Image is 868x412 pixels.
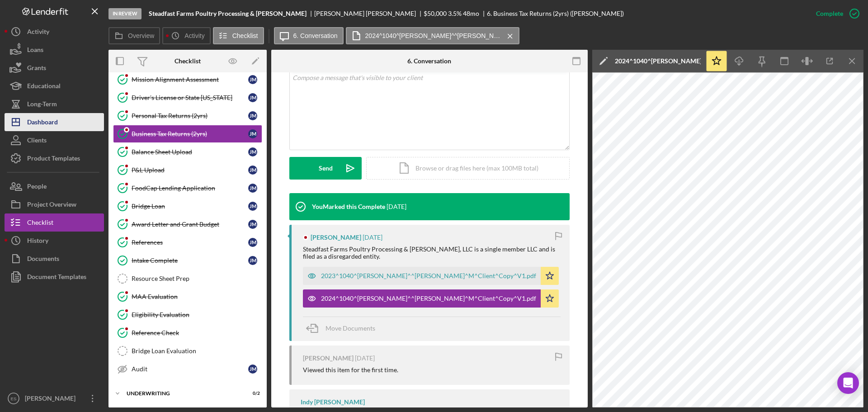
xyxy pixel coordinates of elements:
[321,295,536,302] div: 2024^1040^[PERSON_NAME]^^[PERSON_NAME]^M^Client^Copy^V1.pdf
[27,59,46,79] div: Grants
[27,268,86,288] div: Document Templates
[27,250,59,270] div: Documents
[132,311,262,318] div: Eligibility Evaluation
[132,203,248,210] div: Bridge Loan
[132,130,248,137] div: Business Tax Returns (2yrs)
[5,268,104,286] button: Document Templates
[113,161,262,179] a: P&L UploadJM
[132,293,262,300] div: MAA Evaluation
[23,389,81,410] div: [PERSON_NAME]
[5,131,104,149] button: Clients
[162,27,210,44] button: Activity
[27,131,47,152] div: Clients
[132,347,262,355] div: Bridge Loan Evaluation
[132,257,248,264] div: Intake Complete
[27,232,48,252] div: History
[113,306,262,324] a: Eligibility Evaluation
[319,157,333,180] div: Send
[311,234,361,241] div: [PERSON_NAME]
[274,27,344,44] button: 6. Conversation
[807,5,863,23] button: Complete
[5,149,104,167] a: Product Templates
[5,250,104,268] button: Documents
[132,365,248,373] div: Audit
[113,89,262,107] a: Driver's License or State [US_STATE]JM
[132,76,248,83] div: Mission Alignment Assessment
[5,95,104,113] button: Long-Term
[407,57,451,65] div: 6. Conversation
[132,329,262,336] div: Reference Check
[248,202,257,211] div: J M
[113,143,262,161] a: Balance Sheet UploadJM
[244,391,260,396] div: 0 / 2
[113,197,262,215] a: Bridge LoanJM
[132,166,248,174] div: P&L Upload
[108,8,142,19] div: In Review
[448,10,462,17] div: 3.5 %
[248,256,257,265] div: J M
[325,324,375,332] span: Move Documents
[303,246,561,260] div: Steadfast Farms Poultry Processing & [PERSON_NAME], LLC is a single member LLC and is filed as a ...
[248,238,257,247] div: J M
[113,233,262,251] a: ReferencesJM
[11,396,17,401] text: ES
[128,32,154,39] label: Overview
[132,221,248,228] div: Award Letter and Grant Budget
[27,149,80,170] div: Product Templates
[837,372,859,394] div: Open Intercom Messenger
[5,113,104,131] button: Dashboard
[113,215,262,233] a: Award Letter and Grant BudgetJM
[132,185,248,192] div: FoodCap Lending Application
[108,27,160,44] button: Overview
[27,41,43,61] div: Loans
[314,10,424,17] div: [PERSON_NAME] [PERSON_NAME]
[346,27,519,44] button: 2024^1040^[PERSON_NAME]^^[PERSON_NAME]^M^Client^Copy^V1.pdf
[27,195,76,216] div: Project Overview
[5,77,104,95] a: Educational
[5,195,104,213] a: Project Overview
[27,213,53,234] div: Checklist
[293,32,338,39] label: 6. Conversation
[175,57,201,65] div: Checklist
[303,317,384,340] button: Move Documents
[248,220,257,229] div: J M
[615,57,701,65] div: 2024^1040^[PERSON_NAME]^^[PERSON_NAME]^M^Client^Copy^V1.pdf
[248,75,257,84] div: J M
[355,355,375,362] time: 2025-04-09 19:47
[113,251,262,270] a: Intake CompleteJM
[132,239,248,246] div: References
[248,111,257,120] div: J M
[463,10,479,17] div: 48 mo
[5,177,104,195] button: People
[248,147,257,156] div: J M
[5,41,104,59] a: Loans
[132,275,262,282] div: Resource Sheet Prep
[301,398,365,406] div: Indy [PERSON_NAME]
[5,213,104,232] button: Checklist
[113,288,262,306] a: MAA Evaluation
[113,179,262,197] a: FoodCap Lending ApplicationJM
[363,234,382,241] time: 2025-09-15 15:46
[5,23,104,41] a: Activity
[5,232,104,250] button: History
[113,342,262,360] a: Bridge Loan Evaluation
[365,32,501,39] label: 2024^1040^[PERSON_NAME]^^[PERSON_NAME]^M^Client^Copy^V1.pdf
[321,272,536,279] div: 2023^1040^[PERSON_NAME]^^[PERSON_NAME]^M^Client^Copy^V1.pdf
[113,324,262,342] a: Reference Check
[248,93,257,102] div: J M
[27,177,47,198] div: People
[487,10,624,17] div: 6. Business Tax Returns (2yrs) ([PERSON_NAME])
[289,157,362,180] button: Send
[387,203,406,210] time: 2025-09-15 19:18
[424,10,447,17] div: $50,000
[113,71,262,89] a: Mission Alignment AssessmentJM
[248,166,257,175] div: J M
[5,59,104,77] button: Grants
